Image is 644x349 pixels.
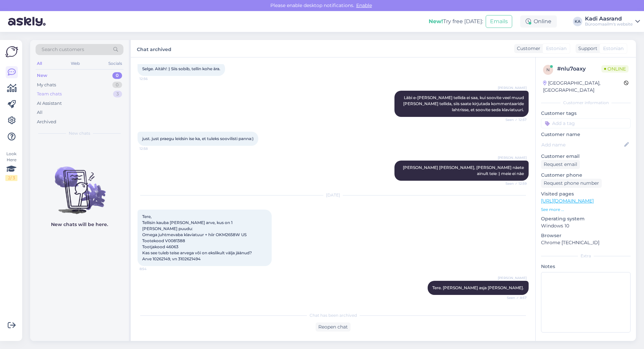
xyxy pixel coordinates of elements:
[112,72,122,79] div: 0
[585,21,633,27] div: Büroomaailm's website
[546,67,550,72] span: n
[573,17,582,26] div: KA
[541,153,631,160] p: Customer email
[107,59,123,68] div: Socials
[36,59,43,68] div: All
[51,221,108,228] p: New chats will be here.
[585,16,633,21] div: Kadi Aasrand
[557,65,601,73] div: # nlu7oaxy
[5,175,17,181] div: 2 / 3
[501,117,527,122] span: Seen ✓ 12:57
[354,2,374,8] span: Enable
[601,65,629,73] span: Online
[42,46,84,53] span: Search customers
[140,266,165,271] span: 8:54
[113,91,122,97] div: 3
[37,82,56,88] div: My chats
[541,207,631,213] p: See more ...
[541,253,631,259] div: Extra
[137,44,171,53] label: Chat archived
[541,198,594,204] a: [URL][DOMAIN_NAME]
[498,275,527,280] span: [PERSON_NAME]
[429,18,443,25] b: New!
[520,15,557,28] div: Online
[541,222,631,229] p: Windows 10
[541,232,631,239] p: Browser
[541,172,631,179] p: Customer phone
[498,85,527,90] span: [PERSON_NAME]
[37,72,47,79] div: New
[501,181,527,186] span: Seen ✓ 12:59
[514,45,540,52] div: Customer
[541,131,631,138] p: Customer name
[5,45,18,58] img: Askly Logo
[541,215,631,222] p: Operating system
[541,160,580,169] div: Request email
[603,45,624,52] span: Estonian
[541,239,631,246] p: Chrome [TECHNICAL_ID]
[541,179,602,188] div: Request phone number
[486,15,512,28] button: Emails
[316,322,351,332] div: Reopen chat
[142,136,254,141] span: just. just praegu leidsin ise ka, et tuleks soovilisti panna:)
[37,119,56,125] div: Archived
[37,100,62,107] div: AI Assistant
[541,190,631,198] p: Visited pages
[37,91,62,97] div: Team chats
[140,146,165,151] span: 12:58
[432,285,524,290] span: Tere. [PERSON_NAME] asja [PERSON_NAME].
[541,141,623,148] input: Add name
[403,165,525,176] span: [PERSON_NAME] [PERSON_NAME], [PERSON_NAME] näete ainult teie :) meie ei näe
[546,45,567,52] span: Estonian
[140,76,165,81] span: 12:56
[69,59,81,68] div: Web
[69,130,90,136] span: New chats
[541,100,631,106] div: Customer information
[576,45,597,52] div: Support
[5,151,17,181] div: Look Here
[541,263,631,270] p: Notes
[142,66,220,71] span: Selge. Aitäh! :) Siis sobib, tellin kohe ära.
[403,95,525,112] span: Läbi e-[PERSON_NAME] tellida ei saa, kui soovite veel muud [PERSON_NAME] tellida, siis saate kirj...
[541,118,631,128] input: Add a tag
[501,295,527,300] span: Seen ✓ 8:57
[498,155,527,160] span: [PERSON_NAME]
[37,109,43,116] div: All
[310,312,357,318] span: Chat has been archived
[541,110,631,117] p: Customer tags
[585,16,640,27] a: Kadi AasrandBüroomaailm's website
[112,82,122,88] div: 0
[30,155,129,215] img: No chats
[138,192,529,198] div: [DATE]
[543,80,624,94] div: [GEOGRAPHIC_DATA], [GEOGRAPHIC_DATA]
[429,17,483,26] div: Try free [DATE]:
[142,214,252,261] span: Tere, Tellisin kauba [PERSON_NAME] arve, kus on 1 [PERSON_NAME] puudu: Omega juhtmevaba klaviatuu...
